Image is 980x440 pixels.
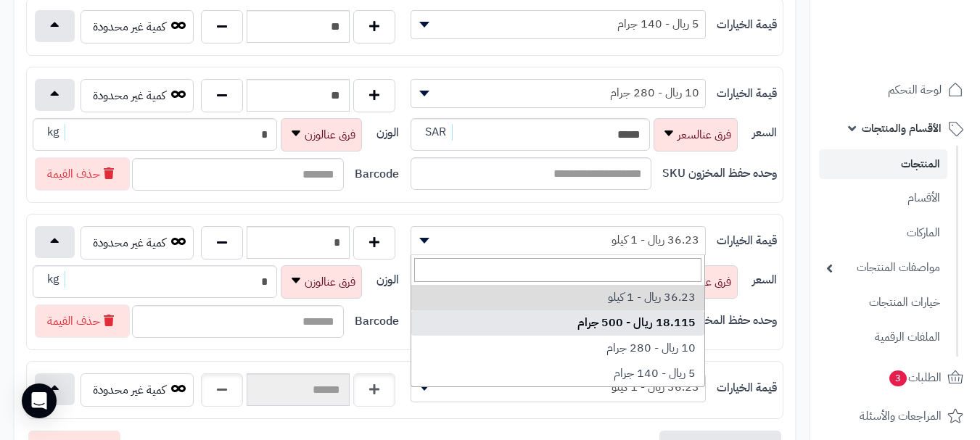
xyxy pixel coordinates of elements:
[862,118,942,138] span: الأقسام والمنتجات
[662,165,777,182] label: وحده حفظ المخزون SKU
[752,272,777,289] label: السعر
[411,361,704,386] li: 5 ريال - 140 جرام
[662,312,777,329] label: وحده حفظ المخزون SKU
[411,336,704,361] li: 10 ريال - 280 جرام
[411,13,705,35] span: 5 ريال - 140 جرام
[819,149,947,179] a: المنتجات
[819,399,971,433] a: المراجعات والأسئلة
[35,157,130,191] button: حذف القيمة
[35,304,130,338] button: حذف القيمة
[881,41,966,71] img: logo-2.png
[419,124,453,141] span: SAR
[819,287,947,318] a: خيارات المنتجات
[41,124,65,141] span: kg
[819,360,971,395] a: الطلبات3
[752,125,777,141] label: السعر
[355,166,399,183] label: Barcode
[376,125,399,141] label: الوزن
[819,183,947,214] a: الأقسام
[819,72,971,107] a: لوحة التحكم
[411,285,704,310] li: 36.23 ريال - 1 كيلو
[888,80,942,100] span: لوحة التحكم
[860,406,942,426] span: المراجعات والأسئلة
[717,233,777,249] label: قيمة الخيارات
[411,376,705,398] span: 36.23 ريال - 1 كيلو
[376,272,399,289] label: الوزن
[717,86,777,102] label: قيمة الخيارات
[889,370,907,386] span: 3
[819,217,947,249] a: الماركات
[411,229,705,251] span: 36.23 ريال - 1 كيلو
[717,17,777,33] label: قيمة الخيارات
[819,322,947,353] a: الملفات الرقمية
[717,380,777,397] label: قيمة الخيارات
[411,310,704,336] li: 18.115 ريال - 500 جرام
[819,252,947,283] a: مواصفات المنتجات
[355,313,399,330] label: Barcode
[41,271,65,288] span: kg
[411,373,706,402] span: 36.23 ريال - 1 كيلو
[411,82,705,104] span: 10 ريال - 280 جرام
[411,226,706,255] span: 36.23 ريال - 1 كيلو
[888,368,942,388] span: الطلبات
[411,10,706,39] span: 5 ريال - 140 جرام
[411,79,706,108] span: 10 ريال - 280 جرام
[22,383,57,418] div: Open Intercom Messenger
